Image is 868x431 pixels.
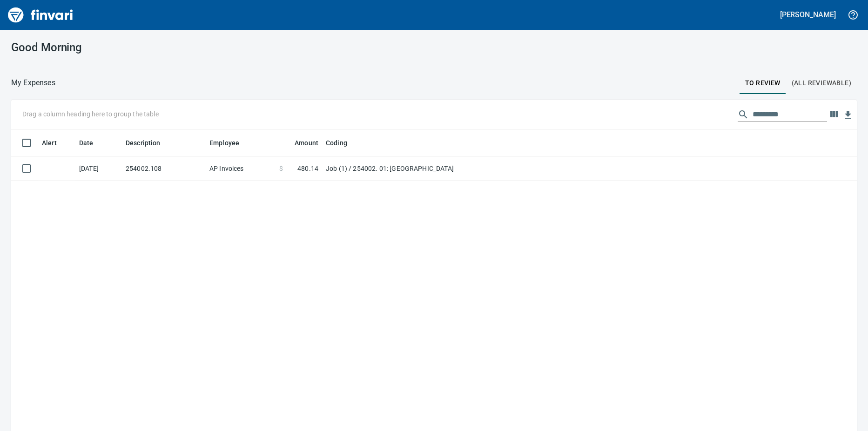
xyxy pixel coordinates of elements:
[42,137,69,148] span: Alert
[745,77,781,89] span: To Review
[79,137,94,148] span: Date
[11,41,278,54] h3: Good Morning
[42,137,57,148] span: Alert
[780,10,836,20] h5: [PERSON_NAME]
[206,156,276,181] td: AP Invoices
[122,156,206,181] td: 254002.108
[792,77,851,89] span: (All Reviewable)
[326,137,359,148] span: Coding
[11,77,55,88] p: My Expenses
[75,156,122,181] td: [DATE]
[295,137,318,148] span: Amount
[322,156,555,181] td: Job (1) / 254002. 01: [GEOGRAPHIC_DATA]
[279,164,283,173] span: $
[6,4,75,26] img: Finvari
[126,137,173,148] span: Description
[126,137,161,148] span: Description
[79,137,106,148] span: Date
[297,164,318,173] span: 480.14
[827,108,841,121] button: Choose columns to display
[209,137,239,148] span: Employee
[326,137,347,148] span: Coding
[22,109,159,119] p: Drag a column heading here to group the table
[841,108,855,122] button: Download Table
[209,137,251,148] span: Employee
[283,137,318,148] span: Amount
[778,7,838,22] button: [PERSON_NAME]
[11,77,55,88] nav: breadcrumb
